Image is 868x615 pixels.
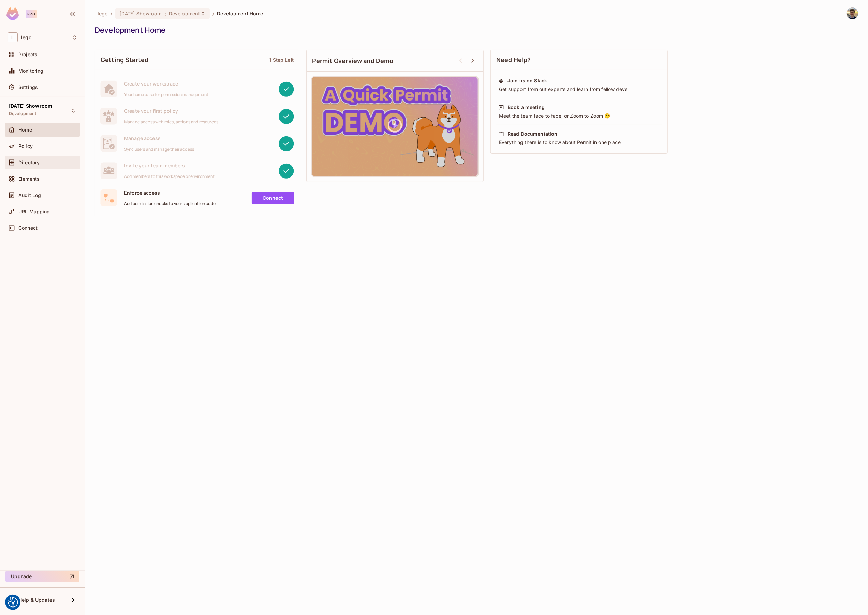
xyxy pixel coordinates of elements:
[169,10,200,17] span: Development
[507,77,547,84] div: Join us on Slack
[217,10,263,17] span: Development Home
[5,571,79,582] button: Upgrade
[18,143,33,149] span: Policy
[18,225,38,231] span: Connect
[111,10,113,17] li: /
[95,25,855,35] div: Development Home
[18,193,41,198] span: Audit Log
[119,10,162,17] span: [DATE] Showroom
[124,135,194,141] span: Manage access
[124,162,215,169] span: Invite your team members
[507,130,558,137] div: Read Documentation
[124,174,215,179] span: Add members to this workspace or environment
[18,127,32,133] span: Home
[507,104,545,111] div: Book a meeting
[18,209,50,214] span: URL Mapping
[124,108,218,114] span: Create your first policy
[847,8,858,19] img: Jakob Nielsen
[498,86,660,93] div: Get support from out experts and learn from fellow devs
[26,10,37,18] div: Pro
[8,597,18,608] button: Consent Preferences
[124,92,208,97] span: Your home base for permission management
[18,84,38,90] span: Settings
[101,56,148,64] span: Getting Started
[252,192,294,204] a: Connect
[124,147,194,152] span: Sync users and manage their access
[212,10,214,17] li: /
[18,160,40,165] span: Directory
[124,80,208,87] span: Create your workspace
[124,119,218,125] span: Manage access with roles, actions and resources
[9,111,36,117] span: Development
[124,189,216,196] span: Enforce access
[18,176,40,182] span: Elements
[496,56,531,64] span: Need Help?
[498,139,660,146] div: Everything there is to know about Permit in one place
[164,11,166,16] span: :
[498,112,660,119] div: Meet the team face to face, or Zoom to Zoom 😉
[18,597,55,603] span: Help & Updates
[6,7,19,20] img: SReyMgAAAABJRU5ErkJggg==
[8,32,18,42] span: L
[18,52,38,57] span: Projects
[269,57,294,63] div: 1 Step Left
[21,35,31,40] span: Workspace: lego
[18,68,44,74] span: Monitoring
[98,10,108,17] span: the active workspace
[8,597,18,608] img: Revisit consent button
[9,103,52,109] span: [DATE] Showroom
[124,201,216,206] span: Add permission checks to your application code
[312,57,394,65] span: Permit Overview and Demo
